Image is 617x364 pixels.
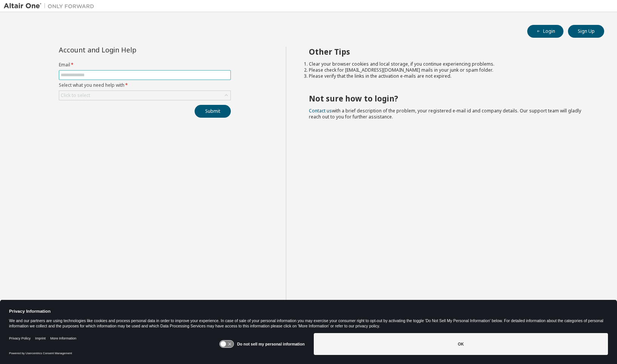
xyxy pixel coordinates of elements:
li: Please check for [EMAIL_ADDRESS][DOMAIN_NAME] mails in your junk or spam folder. [309,67,591,73]
button: Sign Up [568,25,604,38]
span: with a brief description of the problem, your registered e-mail id and company details. Our suppo... [309,108,581,120]
div: Click to select [61,92,90,98]
h2: Not sure how to login? [309,94,591,103]
button: Submit [195,105,231,118]
h2: Other Tips [309,47,591,57]
label: Email [59,62,231,68]
div: Account and Login Help [59,47,196,53]
div: Click to select [59,91,230,100]
label: Select what you need help with [59,82,231,88]
li: Please verify that the links in the activation e-mails are not expired. [309,73,591,79]
img: Altair One [4,2,98,10]
li: Clear your browser cookies and local storage, if you continue experiencing problems. [309,61,591,67]
button: Login [527,25,563,38]
a: Contact us [309,108,332,114]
